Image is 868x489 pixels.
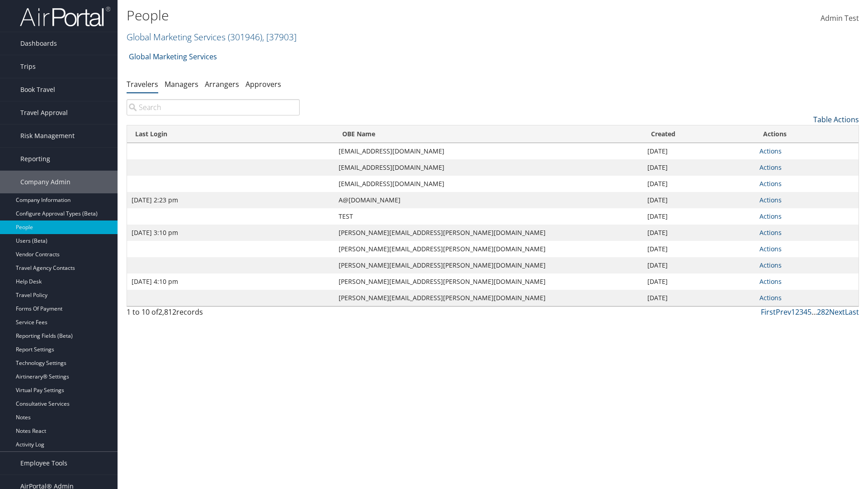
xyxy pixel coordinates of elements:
[759,196,782,204] a: Actions
[759,228,782,237] a: Actions
[127,225,334,241] td: [DATE] 3:10 pm
[334,257,643,273] td: [PERSON_NAME][EMAIL_ADDRESS][PERSON_NAME][DOMAIN_NAME]
[127,79,158,89] a: Travelers
[20,32,57,55] span: Dashboards
[643,125,755,143] th: Created: activate to sort column ascending
[759,244,782,253] a: Actions
[262,31,297,43] span: , [ 37903 ]
[20,125,75,147] span: Risk Management
[643,257,755,273] td: [DATE]
[759,179,782,188] a: Actions
[127,307,300,322] div: 1 to 10 of records
[803,307,807,317] a: 4
[129,48,217,66] a: Global Marketing Services
[759,147,782,155] a: Actions
[821,5,859,33] a: Admin Test
[127,125,334,143] th: Last Login: activate to sort column ascending
[334,143,643,159] td: [EMAIL_ADDRESS][DOMAIN_NAME]
[643,225,755,241] td: [DATE]
[127,273,334,290] td: [DATE] 4:10 pm
[334,290,643,306] td: [PERSON_NAME][EMAIL_ADDRESS][PERSON_NAME][DOMAIN_NAME]
[817,307,829,317] a: 282
[20,78,55,101] span: Book Travel
[228,31,262,43] span: ( 301946 )
[334,225,643,241] td: [PERSON_NAME][EMAIL_ADDRESS][PERSON_NAME][DOMAIN_NAME]
[334,192,643,208] td: A@[DOMAIN_NAME]
[643,241,755,257] td: [DATE]
[20,6,110,27] img: airportal-logo.png
[759,163,782,172] a: Actions
[795,307,799,317] a: 2
[334,159,643,176] td: [EMAIL_ADDRESS][DOMAIN_NAME]
[643,208,755,225] td: [DATE]
[127,192,334,208] td: [DATE] 2:23 pm
[205,79,239,89] a: Arrangers
[759,277,782,286] a: Actions
[20,452,67,475] span: Employee Tools
[791,307,795,317] a: 1
[807,307,811,317] a: 5
[813,115,859,125] a: Table Actions
[334,241,643,257] td: [PERSON_NAME][EMAIL_ADDRESS][PERSON_NAME][DOMAIN_NAME]
[776,307,791,317] a: Prev
[759,212,782,221] a: Actions
[643,290,755,306] td: [DATE]
[821,13,859,23] span: Admin Test
[829,307,845,317] a: Next
[334,208,643,225] td: TEST
[643,143,755,159] td: [DATE]
[165,79,198,89] a: Managers
[127,99,300,115] input: Search
[334,176,643,192] td: [EMAIL_ADDRESS][DOMAIN_NAME]
[759,261,782,269] a: Actions
[20,171,71,193] span: Company Admin
[755,125,859,143] th: Actions
[643,176,755,192] td: [DATE]
[20,101,68,124] span: Travel Approval
[334,125,643,143] th: OBE Name: activate to sort column ascending
[761,307,776,317] a: First
[245,79,281,89] a: Approvers
[799,307,803,317] a: 3
[334,273,643,290] td: [PERSON_NAME][EMAIL_ADDRESS][PERSON_NAME][DOMAIN_NAME]
[811,307,817,317] span: …
[158,307,176,317] span: 2,812
[643,159,755,176] td: [DATE]
[643,192,755,208] td: [DATE]
[127,31,297,43] a: Global Marketing Services
[643,273,755,290] td: [DATE]
[20,55,36,78] span: Trips
[127,6,615,25] h1: People
[845,307,859,317] a: Last
[759,293,782,302] a: Actions
[20,148,50,170] span: Reporting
